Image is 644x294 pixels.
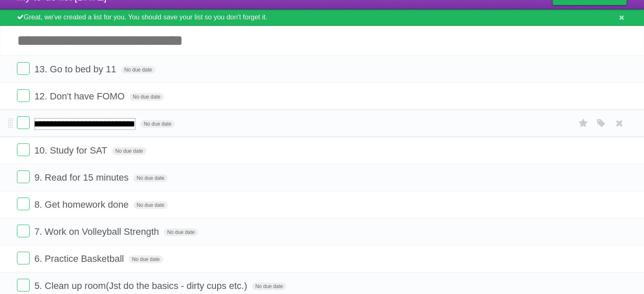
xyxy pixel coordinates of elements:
[34,280,249,291] span: 5. Clean up room(Jst do the basics - dirty cups etc.)
[17,62,30,75] label: Done
[17,89,30,102] label: Done
[17,116,30,129] label: Done
[133,201,168,209] span: No due date
[34,64,118,74] span: 13. Go to bed by 11
[164,228,198,236] span: No due date
[17,170,30,183] label: Done
[34,199,131,210] span: 8. Get homework done
[34,226,161,237] span: 7. Work on Volleyball Strength
[17,252,30,264] label: Done
[112,147,146,155] span: No due date
[17,143,30,156] label: Done
[34,172,131,183] span: 9. Read for 15 minutes
[17,279,30,291] label: Done
[34,253,126,264] span: 6. Practice Basketball
[575,116,591,130] label: Star task
[121,66,155,74] span: No due date
[17,198,30,210] label: Done
[130,93,164,101] span: No due date
[252,283,286,290] span: No due date
[133,174,168,182] span: No due date
[34,91,127,102] span: 12. Don't have FOMO
[140,120,174,128] span: No due date
[17,225,30,237] label: Done
[34,145,109,156] span: 10. Study for SAT
[129,256,163,263] span: No due date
